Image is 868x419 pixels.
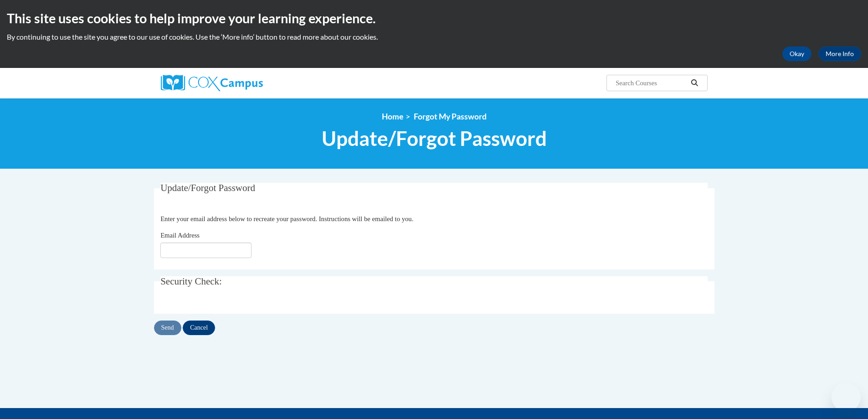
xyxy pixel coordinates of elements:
[183,321,215,335] input: Cancel
[382,112,403,121] a: Home
[832,383,861,412] iframe: Button to launch messaging window
[322,126,547,150] span: Update/Forgot Password
[615,78,688,88] input: Search Courses
[818,47,861,61] a: More Info
[160,182,255,193] span: Update/Forgot Password
[7,32,861,42] p: By continuing to use the site you agree to our use of cookies. Use the ‘More info’ button to read...
[160,215,413,222] span: Enter your email address below to recreate your password. Instructions will be emailed to you.
[414,112,487,121] span: Forgot My Password
[161,75,263,91] img: Cox Campus
[782,47,812,61] button: Okay
[688,78,701,88] button: Search
[160,243,252,258] input: Email
[161,75,334,91] a: Cox Campus
[7,9,861,27] h2: This site uses cookies to help improve your learning experience.
[160,276,222,287] span: Security Check:
[160,232,200,239] span: Email Address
